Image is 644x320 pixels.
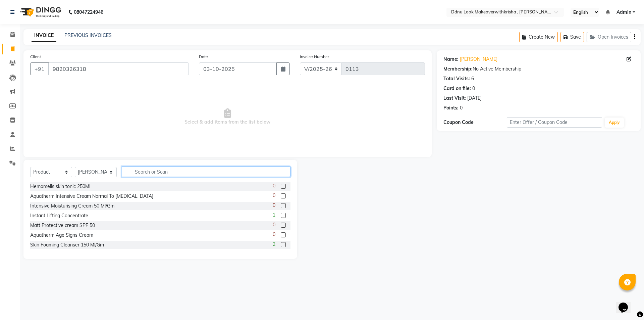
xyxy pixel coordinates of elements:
[273,202,275,209] span: 0
[273,241,275,248] span: 2
[467,95,482,102] div: [DATE]
[273,221,275,228] span: 0
[443,65,473,73] div: Membership:
[443,56,459,63] div: Name:
[30,241,104,248] div: Skin Foaming Cleanser 150 Ml/Gm
[460,56,497,63] a: [PERSON_NAME]
[122,167,290,177] input: Search or Scan
[616,9,631,16] span: Admin
[507,117,602,128] input: Enter Offer / Coupon Code
[605,118,624,128] button: Apply
[300,54,329,60] label: Invoice Number
[460,104,463,111] div: 0
[443,75,470,82] div: Total Visits:
[443,95,466,102] div: Last Visit:
[443,119,507,126] div: Coupon Code
[587,32,631,42] button: Open Invoices
[48,62,189,75] input: Search by Name/Mobile/Email/Code
[273,231,275,238] span: 0
[17,3,63,21] img: logo
[30,232,93,239] div: Aquatherm Age Signs Cream
[30,54,41,60] label: Client
[560,32,584,42] button: Save
[519,32,558,42] button: Create New
[30,62,49,75] button: +91
[30,212,88,219] div: Instant Lifting Concentrate
[471,75,474,82] div: 6
[616,293,637,313] iframe: chat widget
[32,30,56,42] a: INVOICE
[443,104,459,111] div: Points:
[199,54,208,60] label: Date
[273,192,275,199] span: 0
[30,202,114,210] div: Intensive Moisturising Cream 50 Ml/Gm
[273,182,275,189] span: 0
[30,222,95,229] div: Matt Protective cream SPF 50
[64,32,112,38] a: PREVIOUS INVOICES
[273,212,275,219] span: 1
[472,85,475,92] div: 0
[30,183,92,190] div: Hemamelis skin tonic 250ML
[30,193,153,200] div: Aquatherm Intensive Cream Normal To [MEDICAL_DATA]
[443,85,471,92] div: Card on file:
[443,65,634,73] div: No Active Membership
[30,83,425,150] span: Select & add items from the list below
[74,3,103,21] b: 08047224946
